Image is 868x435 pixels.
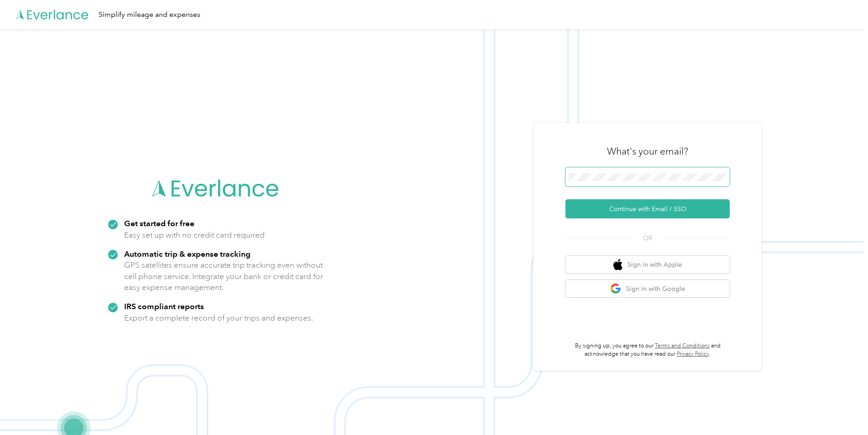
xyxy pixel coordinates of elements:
p: Easy set up with no credit card required [124,229,265,241]
img: apple logo [613,259,622,270]
strong: Get started for free [124,218,194,228]
button: google logoSign in with Google [565,280,730,298]
a: Privacy Policy [677,351,709,357]
p: By signing up, you agree to our and acknowledge that you have read our . [565,342,730,358]
span: OR [632,233,664,243]
strong: Automatic trip & expense tracking [124,249,251,259]
strong: IRS compliant reports [124,301,204,311]
img: google logo [610,283,622,295]
div: Simplify mileage and expenses [99,9,200,21]
p: GPS satellites ensure accurate trip tracking even without cell phone service. Integrate your bank... [124,259,324,293]
h3: What's your email? [607,145,688,158]
button: Continue with Email / SSO [565,199,730,218]
a: Terms and Conditions [655,342,710,349]
p: Export a complete record of your trips and expenses. [124,312,313,324]
button: apple logoSign in with Apple [565,256,730,274]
